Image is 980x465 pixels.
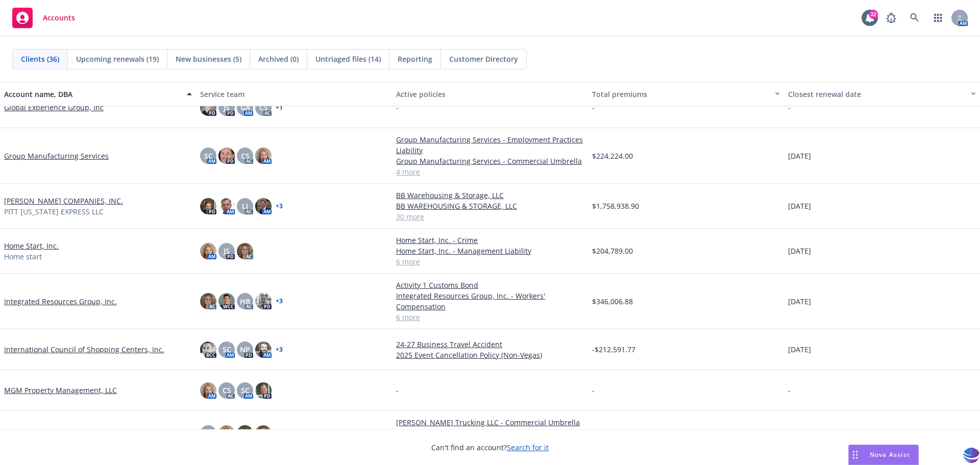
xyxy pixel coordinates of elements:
[240,102,250,113] span: GA
[255,341,272,358] img: photo
[788,102,791,113] span: -
[276,347,283,353] a: + 3
[592,151,633,161] span: $224,224.00
[76,54,159,64] span: Upcoming renewals (19)
[396,89,584,100] div: Active policies
[241,151,250,161] span: CS
[223,385,231,396] span: CS
[315,54,381,64] span: Untriaged files (14)
[788,344,811,355] span: [DATE]
[4,195,123,206] a: [PERSON_NAME] COMPANIES, INC.
[396,156,584,166] a: Group Manufacturing Services - Commercial Umbrella
[255,425,272,442] img: photo
[4,151,109,161] a: Group Manufacturing Services
[870,450,910,459] span: Nova Assist
[788,246,811,256] span: [DATE]
[21,54,59,64] span: Clients (36)
[592,102,595,113] span: -
[848,445,919,465] button: Nova Assist
[200,100,216,116] img: photo
[200,382,216,399] img: photo
[396,256,584,267] a: 6 more
[196,82,392,106] button: Service team
[224,246,230,256] span: JS
[396,339,584,350] a: 24-27 Business Travel Accident
[200,198,216,214] img: photo
[849,445,862,464] div: Drag to move
[242,201,248,211] span: LI
[240,296,250,307] span: HB
[396,385,399,396] span: -
[788,296,811,307] span: [DATE]
[592,385,595,396] span: -
[592,296,633,307] span: $346,006.88
[4,240,59,251] a: Home Start, Inc.
[4,251,42,262] span: Home start
[396,312,584,323] a: 6 more
[396,290,584,312] a: Integrated Resources Group, Inc. - Workers' Compensation
[788,201,811,211] span: [DATE]
[241,385,250,396] span: SC
[276,298,283,304] a: + 3
[396,417,584,428] a: [PERSON_NAME] Trucking LLC - Commercial Umbrella
[963,446,980,465] img: svg+xml;base64,PHN2ZyB3aWR0aD0iMzQiIGhlaWdodD0iMzQiIHZpZXdCb3g9IjAgMCAzNCAzNCIgZmlsbD0ibm9uZSIgeG...
[223,344,231,355] span: SC
[398,54,432,64] span: Reporting
[592,428,633,438] span: $400,838.23
[218,148,235,164] img: photo
[276,203,283,209] a: + 3
[784,82,980,106] button: Closest renewal date
[507,443,549,452] a: Search for it
[588,82,784,106] button: Total premiums
[4,296,117,307] a: Integrated Resources Group, Inc.
[200,89,388,100] div: Service team
[396,134,584,156] a: Group Manufacturing Services - Employment Practices Liability
[396,166,584,177] a: 4 more
[788,151,811,161] span: [DATE]
[881,8,901,28] a: Report a Bug
[788,385,791,396] span: -
[200,293,216,309] img: photo
[431,442,549,453] span: Can't find an account?
[43,14,75,22] span: Accounts
[176,54,241,64] span: New businesses (5)
[237,243,253,259] img: photo
[869,10,878,19] div: 32
[904,8,925,28] a: Search
[4,428,107,438] a: [PERSON_NAME] Trucking LLC
[218,198,235,214] img: photo
[4,89,181,100] div: Account name, DBA
[396,280,584,290] a: Activity 1 Customs Bond
[592,89,769,100] div: Total premiums
[4,344,164,355] a: International Council of Shopping Centers, Inc.
[204,428,213,438] span: CS
[396,201,584,211] a: BB WAREHOUSING & STORAGE, LLC
[276,105,283,111] a: + 1
[592,344,635,355] span: -$212,591.77
[259,102,268,113] span: CS
[8,4,79,32] a: Accounts
[396,235,584,246] a: Home Start, Inc. - Crime
[255,148,272,164] img: photo
[255,293,272,309] img: photo
[392,82,588,106] button: Active policies
[592,246,633,256] span: $204,789.00
[200,341,216,358] img: photo
[4,102,104,113] a: Global Experience Group, Inc
[255,382,272,399] img: photo
[396,428,584,438] a: [PERSON_NAME] Trucking LLC - General Liability
[788,89,965,100] div: Closest renewal date
[218,425,235,442] img: photo
[788,428,811,438] span: [DATE]
[4,385,117,396] a: MGM Property Management, LLC
[240,344,250,355] span: NP
[4,206,104,217] span: PITT [US_STATE] EXPRESS LLC
[200,243,216,259] img: photo
[237,425,253,442] img: photo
